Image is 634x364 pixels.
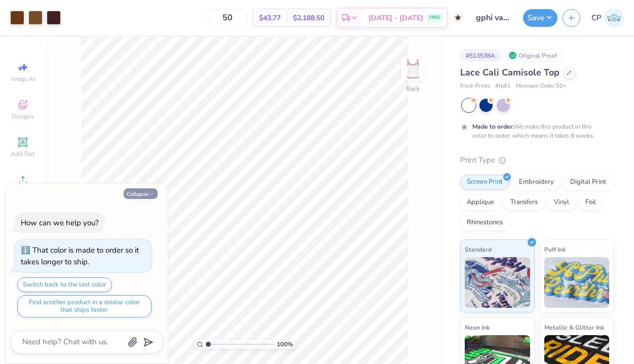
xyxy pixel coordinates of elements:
img: Caleb Peck [604,8,624,28]
span: Minimum Order: 50 + [516,82,567,91]
div: Transfers [504,195,544,210]
div: Digital Print [564,175,613,190]
div: # 513538A [460,49,501,62]
img: Puff Ink [544,257,610,308]
img: Back [403,59,423,79]
button: Find another product in a similar color that ships faster [17,295,152,317]
div: Applique [460,195,501,210]
span: Metallic & Glitter Ink [544,322,604,333]
span: Add Text [11,150,35,158]
span: # fp61 [495,82,511,91]
div: Embroidery [512,175,561,190]
span: Neon Ink [465,322,490,333]
span: $43.77 [259,13,281,23]
input: Untitled Design [468,8,518,28]
span: Puff Ink [544,244,566,255]
button: Collapse [124,188,158,199]
div: Back [406,84,420,93]
img: Standard [465,257,530,308]
div: That color is made to order so it takes longer to ship. [21,245,139,267]
div: Rhinestones [460,215,509,230]
div: Print Type [460,154,614,166]
div: Vinyl [547,195,576,210]
span: FREE [429,14,440,21]
button: Switch back to the last color [17,277,112,292]
span: 100 % [277,340,293,349]
strong: Made to order: [472,123,514,131]
span: Designs [12,112,34,120]
span: CP [591,12,602,24]
span: $2,188.50 [293,13,324,23]
div: We make this product in this color to order, which means it takes 8 weeks. [472,122,597,140]
div: Foil [579,195,603,210]
span: Lace Cali Camisole Top [460,66,560,78]
span: [DATE] - [DATE] [368,13,423,23]
div: Screen Print [460,175,509,190]
span: Standard [465,244,492,255]
div: Original Proof [506,49,563,62]
span: Image AI [11,75,35,83]
span: Fresh Prints [460,82,490,91]
a: CP [591,8,624,28]
input: – – [208,9,247,27]
div: How can we help you? [21,218,99,228]
button: Save [523,9,557,27]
